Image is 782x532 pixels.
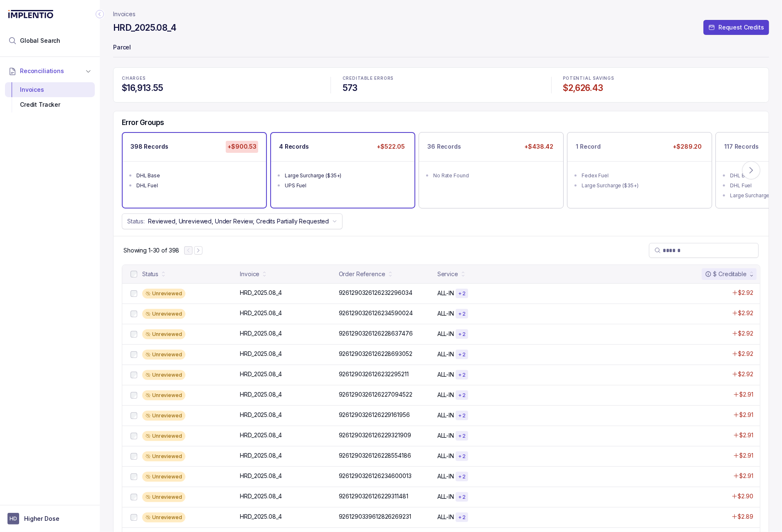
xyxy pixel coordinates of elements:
div: Invoices [12,82,88,97]
div: Collapse Icon [95,9,105,19]
input: checkbox-checkbox [131,412,137,419]
p: + 2 [458,290,466,297]
p: 4 Records [279,142,309,151]
input: checkbox-checkbox [131,494,137,500]
p: ALL-IN [437,330,454,338]
p: Request Credits [718,23,764,32]
input: checkbox-checkbox [131,331,137,338]
div: Large Surcharge ($35+) [582,181,703,190]
p: + 2 [458,494,466,500]
p: $2.91 [740,390,753,399]
p: 9261290326126232295211 [339,370,409,378]
div: Reconciliations [5,81,95,114]
p: HRD_2025.08_4 [240,431,281,439]
button: Request Credits [703,20,769,35]
span: Global Search [20,37,60,45]
p: CREDITABLE ERRORS [343,76,540,81]
p: ALL-IN [437,289,454,297]
p: 9261290326126227094522 [339,390,412,399]
h4: 573 [343,82,540,94]
button: Reconciliations [5,62,95,80]
div: DHL Fuel [136,181,257,190]
p: + 2 [458,331,466,338]
p: ALL-IN [437,309,454,318]
p: Status: [127,217,145,226]
div: Unreviewed [142,390,185,400]
p: + 2 [458,372,466,378]
div: Order Reference [339,270,385,278]
p: Invoices [113,10,136,18]
div: Large Surcharge ($35+) [285,172,406,180]
input: checkbox-checkbox [131,290,137,297]
input: checkbox-checkbox [131,514,137,521]
nav: breadcrumb [113,10,136,18]
div: Fedex Fuel [582,172,703,180]
h5: Error Groups [122,118,164,127]
p: $2.92 [738,350,753,358]
p: HRD_2025.08_4 [240,370,281,378]
p: CHARGES [122,76,319,81]
p: 9261290326126234600013 [339,472,412,480]
input: checkbox-checkbox [131,372,137,378]
p: $2.92 [738,309,753,317]
p: + 2 [458,473,466,480]
p: ALL-IN [437,391,454,399]
p: ALL-IN [437,411,454,419]
div: Invoice [240,270,259,278]
h4: HRD_2025.08_4 [113,22,177,34]
p: 9261290326126228693052 [339,350,412,358]
p: 9261290326126228554186 [339,451,411,460]
input: checkbox-checkbox [131,453,137,460]
p: ALL-IN [437,472,454,481]
div: Unreviewed [142,289,185,299]
div: Service [437,270,458,278]
p: $2.91 [740,451,753,460]
p: ALL-IN [437,431,454,440]
p: $2.91 [740,411,753,419]
p: 9261290326126232296034 [339,289,412,297]
input: checkbox-checkbox [131,271,137,277]
p: 9261290339612826269231 [339,512,411,521]
span: User initials [7,513,19,525]
p: HRD_2025.08_4 [240,512,281,521]
p: HRD_2025.08_4 [240,309,281,317]
p: 9261290326126234590024 [339,309,413,317]
p: ALL-IN [437,513,454,521]
p: HRD_2025.08_4 [240,289,281,297]
div: Unreviewed [142,472,185,482]
p: +$289.20 [671,141,704,152]
p: 9261290326126228637476 [339,329,413,338]
div: Unreviewed [142,329,185,339]
div: Unreviewed [142,350,185,360]
p: HRD_2025.08_4 [240,451,281,460]
p: + 2 [458,453,466,460]
input: checkbox-checkbox [131,433,137,439]
div: Unreviewed [142,309,185,319]
p: $2.92 [738,370,753,378]
p: HRD_2025.08_4 [240,472,281,480]
p: + 2 [458,412,466,419]
p: + 2 [458,433,466,439]
p: 9261290326126229161956 [339,411,410,419]
p: + 2 [458,311,466,317]
p: HRD_2025.08_4 [240,411,281,419]
div: Unreviewed [142,411,185,421]
div: Remaining page entries [123,246,179,255]
div: Unreviewed [142,431,185,441]
p: 9261290326126229311481 [339,492,408,500]
div: Unreviewed [142,370,185,380]
p: ALL-IN [437,350,454,358]
div: Unreviewed [142,512,185,522]
p: + 2 [458,392,466,399]
p: Showing 1-30 of 398 [123,246,179,255]
p: Reviewed, Unreviewed, Under Review, Credits Partially Requested [148,217,329,226]
p: +$900.53 [226,141,258,152]
p: $2.92 [738,329,753,338]
h4: $2,626.43 [563,82,760,94]
span: Reconciliations [20,67,64,75]
div: Credit Tracker [12,97,88,112]
p: +$522.05 [375,141,407,152]
p: + 2 [458,351,466,358]
p: 117 Records [724,142,758,151]
button: User initialsHigher Dose [7,513,92,525]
